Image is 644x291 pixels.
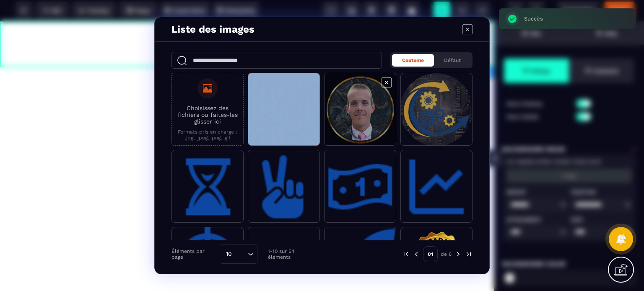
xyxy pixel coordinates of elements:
[423,246,438,262] p: 01
[235,250,246,259] input: Search for option
[220,245,257,264] div: Search for option
[176,105,239,125] p: Choisissez des fichiers ou faites-les glisser ici
[413,250,420,258] img: prev
[171,23,254,35] h4: Liste des images
[465,250,473,258] img: next
[441,251,452,258] p: de 6
[176,129,239,141] p: Formats pris en charge : .jpg, .jpeg, .png, .gif
[402,250,410,258] img: prev
[402,57,424,63] span: Coutume
[454,250,462,258] img: next
[171,248,216,260] p: Éléments par page
[223,250,235,259] span: 10
[444,57,461,63] span: Défaut
[268,248,316,260] p: 1-10 sur 54 éléments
